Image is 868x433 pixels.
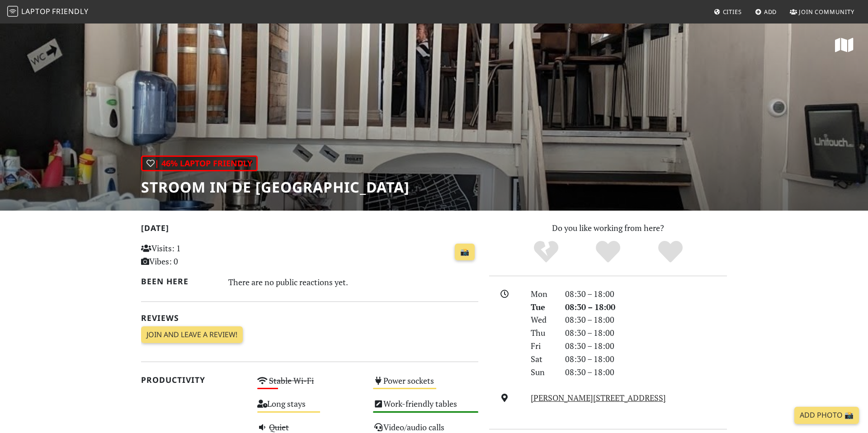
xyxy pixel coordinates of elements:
[799,8,854,16] span: Join Community
[525,366,560,379] div: Sun
[252,396,368,419] div: Long stays
[141,375,246,385] h2: Productivity
[560,353,732,366] div: 08:30 – 18:00
[710,4,745,20] a: Cities
[525,301,560,314] div: Tue
[141,155,258,171] div: | 46% Laptop Friendly
[141,326,243,344] a: Join and leave a review!
[751,4,781,20] a: Add
[141,179,410,196] h1: STROOM in de [GEOGRAPHIC_DATA]
[269,375,314,386] s: Stable Wi-Fi
[7,6,18,17] img: LaptopFriendly
[525,353,560,366] div: Sat
[525,287,560,301] div: Mon
[560,326,732,339] div: 08:30 – 18:00
[723,8,742,16] span: Cities
[141,277,217,286] h2: Been here
[7,4,89,20] a: LaptopFriendly LaptopFriendly
[786,4,858,20] a: Join Community
[794,407,859,424] a: Add Photo 📸
[368,396,484,419] div: Work-friendly tables
[525,326,560,339] div: Thu
[368,373,484,396] div: Power sockets
[525,339,560,353] div: Fri
[560,301,732,314] div: 08:30 – 18:00
[21,6,51,16] span: Laptop
[455,244,475,261] a: 📸
[560,313,732,326] div: 08:30 – 18:00
[531,392,666,403] a: [PERSON_NAME][STREET_ADDRESS]
[764,8,777,16] span: Add
[560,339,732,353] div: 08:30 – 18:00
[560,287,732,301] div: 08:30 – 18:00
[141,313,478,323] h2: Reviews
[577,240,639,264] div: Yes
[269,422,289,433] s: Quiet
[515,240,577,264] div: No
[489,221,727,235] p: Do you like working from here?
[141,223,478,236] h2: [DATE]
[525,313,560,326] div: Wed
[52,6,88,16] span: Friendly
[228,275,479,289] div: There are no public reactions yet.
[639,240,702,264] div: Definitely!
[141,242,246,268] p: Visits: 1 Vibes: 0
[560,366,732,379] div: 08:30 – 18:00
